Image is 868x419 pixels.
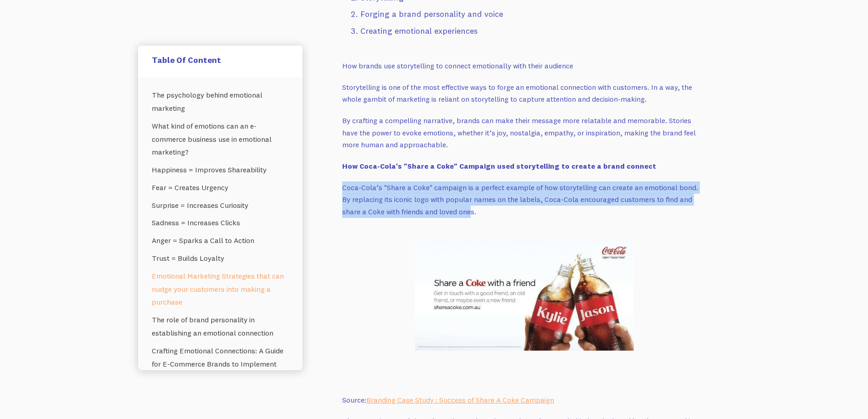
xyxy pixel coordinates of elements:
[366,395,554,404] a: Branding Case Study : Success of Share A Coke Campaign
[342,160,707,172] p: ‍
[152,161,289,179] a: Happiness = Improves Shareability
[152,249,289,267] a: Trust = Builds Loyalty
[152,55,289,65] h5: Table Of Content
[152,311,289,342] a: The role of brand personality in establishing an emotional connection
[342,372,707,385] p: ‍
[360,8,707,21] li: Forging a brand personality and voice
[152,86,289,117] a: The psychology behind emotional marketing
[342,394,707,406] p: Source:
[152,342,289,386] a: Crafting Emotional Connections: A Guide for E-Commerce Brands to Implement Emotional Marketing
[152,267,289,311] a: Emotional Marketing Strategies that can nudge your customers into making a purchase
[152,197,289,214] a: Surprise = Increases Curiosity
[342,81,707,105] p: Storytelling is one of the most effective ways to forge an emotional connection with customers. I...
[152,117,289,161] a: What kind of emotions can an e-commerce business use in emotional marketing?
[342,181,707,218] p: Coca-Cola’s "Share a Coke" campaign is a perfect example of how storytelling can create an emotio...
[360,25,707,38] li: Creating emotional experiences
[152,214,289,232] a: Sadness = Increases Clicks
[152,232,289,250] a: Anger = Sparks a Call to Action
[342,60,707,72] p: How brands use storytelling to connect emotionally with their audience
[342,114,707,151] p: By crafting a compelling narrative, brands can make their message more relatable and memorable. S...
[152,179,289,197] a: Fear = Creates Urgency
[342,161,656,171] strong: How Coca-Cola's "Share a Coke" Campaign used storytelling to create a brand connect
